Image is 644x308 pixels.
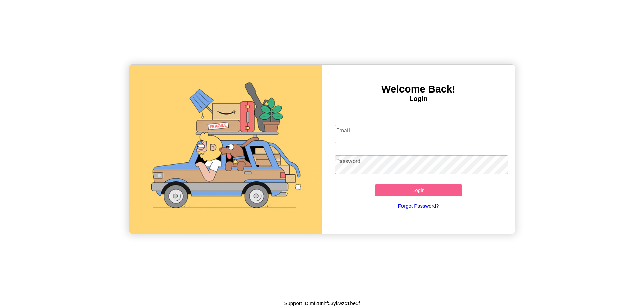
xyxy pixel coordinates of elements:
a: Forgot Password? [332,196,505,215]
h3: Welcome Back! [322,83,515,95]
h4: Login [322,95,515,103]
p: Support ID: mf28nhf53ykwzc1be5f [284,299,360,308]
img: gif [129,65,322,234]
button: Login [375,184,462,196]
